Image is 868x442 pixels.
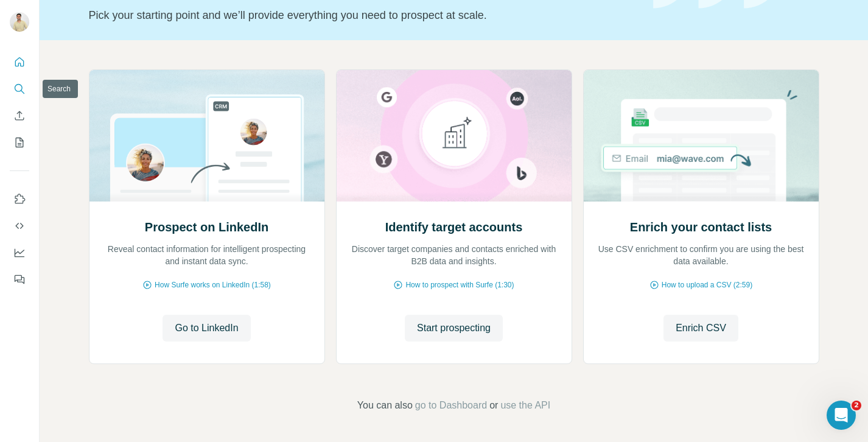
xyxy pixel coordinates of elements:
[852,401,861,410] span: 2
[405,279,514,290] span: How to prospect with Surfe (1:30)
[155,279,271,290] span: How Surfe works on LinkedIn (1:58)
[827,401,856,430] iframe: Intercom live chat
[145,219,268,236] h2: Prospect on LinkedIn
[405,315,503,342] button: Start prospecting
[417,321,491,335] span: Start prospecting
[415,398,487,413] button: go to Dashboard
[10,105,29,127] button: Enrich CSV
[10,51,29,73] button: Quick start
[489,398,498,413] span: or
[662,279,752,290] span: How to upload a CSV (2:59)
[102,243,312,267] p: Reveal contact information for intelligent prospecting and instant data sync.
[583,70,819,202] img: Enrich your contact lists
[596,243,807,267] p: Use CSV enrichment to confirm you are using the best data available.
[10,132,29,153] button: My lists
[89,7,639,24] p: Pick your starting point and we’ll provide everything you need to prospect at scale.
[89,70,325,202] img: Prospect on LinkedIn
[10,78,29,100] button: Search
[349,243,559,267] p: Discover target companies and contacts enriched with B2B data and insights.
[663,315,738,342] button: Enrich CSV
[500,398,550,413] button: use the API
[10,188,29,210] button: Use Surfe on LinkedIn
[385,219,523,236] h2: Identify target accounts
[357,398,413,413] span: You can also
[175,321,238,335] span: Go to LinkedIn
[10,242,29,264] button: Dashboard
[676,321,726,335] span: Enrich CSV
[336,70,572,202] img: Identify target accounts
[163,315,250,342] button: Go to LinkedIn
[10,215,29,237] button: Use Surfe API
[10,12,29,32] img: Avatar
[630,219,772,236] h2: Enrich your contact lists
[10,268,29,290] button: Feedback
